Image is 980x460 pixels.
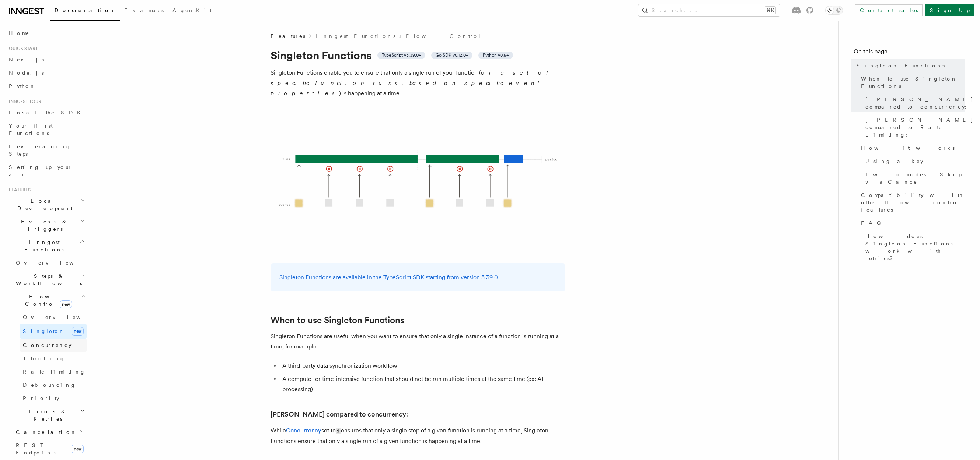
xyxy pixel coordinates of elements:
span: Your first Functions [9,123,53,136]
a: Inngest Functions [315,32,395,40]
span: Cancellation [13,428,77,436]
a: REST Endpointsnew [13,439,87,459]
span: Two modes: Skip vs Cancel [865,171,965,185]
span: TypeScript v3.39.0+ [382,52,421,58]
span: Flow Control [13,293,81,308]
span: Singleton Functions [857,62,945,69]
a: Overview [13,256,87,269]
span: Concurrency [23,342,72,348]
li: A compute- or time-intensive function that should not be run multiple times at the same time (ex:... [280,374,565,394]
a: Documentation [50,2,120,21]
a: Flow Control [406,32,481,40]
span: Next.js [9,57,44,63]
button: Toggle dark mode [825,6,843,15]
span: When to use Singleton Functions [861,75,965,90]
button: Search...⌘K [638,4,780,16]
a: [PERSON_NAME] compared to concurrency: [271,409,408,420]
span: Errors & Retries [13,408,80,422]
a: Next.js [6,53,87,66]
a: Install the SDK [6,106,87,119]
a: Singletonnew [20,324,87,339]
span: Inngest tour [6,99,41,105]
span: Python v0.5+ [483,52,509,58]
kbd: ⌘K [765,7,775,14]
a: Contact sales [855,4,923,16]
span: How does Singleton Functions work with retries? [865,233,965,262]
button: Errors & Retries [13,405,87,425]
span: new [60,300,72,308]
li: A third-party data synchronization workflow [280,361,565,371]
a: Examples [120,2,168,20]
span: Home [9,29,29,37]
h4: On this page [854,47,965,59]
span: Leveraging Steps [9,144,71,157]
p: Singleton Functions are useful when you want to ensure that only a single instance of a function ... [271,331,565,352]
a: Node.js [6,66,87,79]
span: Using a key [865,158,923,165]
a: How does Singleton Functions work with retries? [862,230,965,265]
span: Local Development [6,197,80,212]
span: Documentation [55,7,115,13]
span: Overview [23,314,99,320]
span: Inngest Functions [6,238,80,253]
span: Install the SDK [9,110,85,116]
span: FAQ [861,219,885,227]
span: Setting up your app [9,164,72,177]
button: Events & Triggers [6,215,87,236]
a: How it works [858,141,965,155]
span: new [72,445,84,453]
a: AgentKit [168,2,216,20]
a: FAQ [858,216,965,230]
a: Python [6,79,87,93]
span: Debouncing [23,382,76,388]
a: Two modes: Skip vs Cancel [862,168,965,188]
span: new [72,327,84,336]
button: Steps & Workflows [13,269,87,290]
span: Python [9,83,36,89]
code: 1 [336,428,341,434]
a: Singleton Functions [854,59,965,72]
h1: Singleton Functions [271,49,565,62]
div: Flow Controlnew [13,311,87,405]
span: Quick start [6,46,38,52]
p: Singleton Functions enable you to ensure that only a single run of your function ( ) is happening... [271,68,565,99]
span: [PERSON_NAME] compared to concurrency: [865,96,973,110]
a: Debouncing [20,378,87,392]
a: Concurrency [20,339,87,352]
span: Events & Triggers [6,218,80,233]
span: Steps & Workflows [13,272,82,287]
a: Your first Functions [6,119,87,140]
a: Priority [20,392,87,405]
a: Leveraging Steps [6,140,87,160]
p: While set to ensures that only a single step of a given function is running at a time, Singleton ... [271,425,565,446]
img: Singleton Functions only process one run at a time. [271,107,565,255]
a: When to use Singleton Functions [858,72,965,93]
span: How it works [861,144,955,152]
button: Cancellation [13,425,87,439]
span: Singleton [23,328,65,334]
button: Local Development [6,194,87,215]
span: Examples [124,7,164,13]
a: Throttling [20,352,87,365]
a: Compatibility with other flow control features [858,188,965,216]
span: AgentKit [172,7,212,13]
button: Inngest Functions [6,236,87,256]
a: Sign Up [925,4,974,16]
span: Compatibility with other flow control features [861,191,965,213]
span: REST Endpoints [16,442,56,456]
span: [PERSON_NAME] compared to Rate Limiting: [865,116,973,138]
span: Throttling [23,355,65,361]
span: Features [6,187,31,193]
p: Singleton Functions are available in the TypeScript SDK starting from version 3.39.0. [279,272,557,283]
span: Overview [16,260,92,266]
span: Node.js [9,70,44,76]
a: [PERSON_NAME] compared to Rate Limiting: [862,113,965,141]
a: Using a key [862,155,965,168]
span: Features [271,32,305,40]
button: Flow Controlnew [13,290,87,311]
a: Home [6,26,87,40]
em: or a set of specific function runs, based on specific event properties [271,69,552,97]
a: When to use Singleton Functions [271,315,404,325]
a: Rate limiting [20,365,87,378]
a: [PERSON_NAME] compared to concurrency: [862,93,965,113]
